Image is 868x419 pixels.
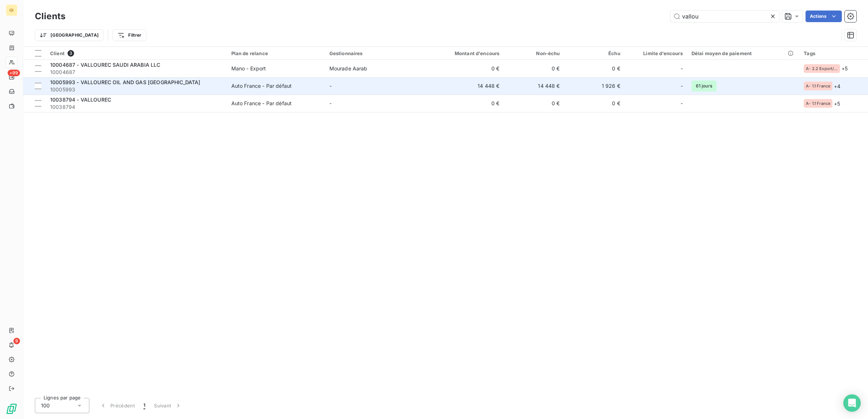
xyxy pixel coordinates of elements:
div: Limite d’encours [629,50,683,56]
button: Actions [806,11,842,22]
span: + 5 [841,65,848,72]
button: Précédent [95,398,139,413]
div: Plan de relance [231,50,321,56]
span: A- 2.2 Export/Client Final [806,66,838,71]
div: Auto France - Par défaut [231,82,292,90]
td: 0 € [504,60,564,77]
span: + 4 [834,82,840,90]
span: Client [50,50,65,56]
button: 1 [139,398,150,413]
div: Non-échu [508,50,560,56]
div: Échu [569,50,620,56]
td: 14 448 € [504,77,564,95]
h3: Clients [35,10,65,23]
span: - [681,82,683,90]
td: 0 € [504,95,564,112]
button: Suivant [150,398,186,413]
div: Mano - Export [231,65,266,72]
div: Open Intercom Messenger [843,394,861,412]
span: - [329,100,332,106]
button: Filtrer [113,29,146,41]
span: 10004687 [50,69,223,76]
span: +99 [8,70,20,76]
span: - [329,83,332,89]
div: Tags [804,50,864,56]
span: 10004687 - VALLOUREC SAUDI ARABIA LLC [50,62,161,68]
span: - [681,65,683,72]
span: 10038794 [50,103,223,111]
span: - [681,100,683,107]
span: 3 [68,50,74,57]
span: 1 [143,402,145,409]
span: A- 1.1 France [806,101,830,106]
span: + 5 [834,100,840,107]
td: 1 926 € [564,77,625,95]
td: 0 € [423,95,504,112]
span: 100 [41,402,50,409]
span: Mourade Aarab [329,65,368,71]
div: GI [6,4,17,16]
div: Montant d'encours [427,50,500,56]
td: 14 448 € [423,77,504,95]
span: 9 [13,338,20,344]
span: 10038794 - VALLOUREC [50,96,111,103]
span: 10005993 - VALLOUREC OIL AND GAS [GEOGRAPHIC_DATA] [50,79,200,85]
div: Gestionnaires [329,50,419,56]
span: 10005993 [50,86,223,93]
input: Rechercher [670,11,779,22]
div: Auto France - Par défaut [231,100,292,107]
span: 61 jours [691,81,717,91]
img: Logo LeanPay [6,403,17,415]
button: [GEOGRAPHIC_DATA] [35,29,104,41]
td: 0 € [564,60,625,77]
div: Délai moyen de paiement [691,50,795,56]
td: 0 € [564,95,625,112]
td: 0 € [423,60,504,77]
span: A- 1.1 France [806,84,830,88]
